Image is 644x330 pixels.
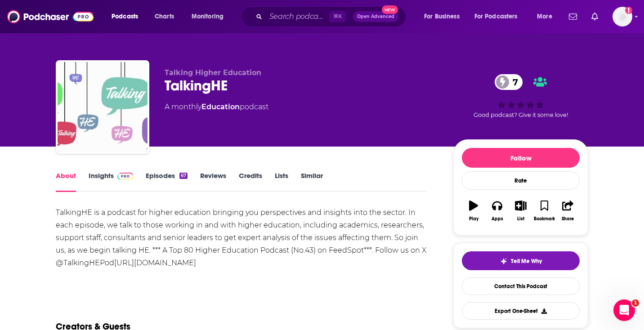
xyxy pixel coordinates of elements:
button: Export One-Sheet [462,302,580,320]
a: Charts [149,9,179,24]
div: A monthly podcast [165,102,268,112]
span: Podcasts [112,10,138,23]
button: open menu [418,9,471,24]
img: User Profile [613,7,632,27]
div: TalkingHE is a podcast for higher education bringing you perspectives and insights into the secto... [56,206,427,269]
a: Contact This Podcast [462,277,580,295]
button: Share [556,195,580,227]
span: Tell Me Why [511,258,542,265]
button: List [509,195,532,227]
span: New [382,5,398,14]
span: Monitoring [192,10,224,23]
span: Logged in as systemsteam [613,7,632,27]
a: Reviews [200,171,226,192]
div: Bookmark [534,216,555,222]
button: tell me why sparkleTell Me Why [462,251,580,270]
button: Play [462,195,485,227]
div: 7Good podcast? Give it some love! [453,68,588,124]
a: Education [201,103,240,111]
div: Search podcasts, credits, & more... [250,6,415,27]
img: Podchaser - Follow, Share and Rate Podcasts [7,8,94,25]
span: For Podcasters [474,10,518,23]
a: 7 [495,74,523,90]
a: Lists [275,171,288,192]
button: Bookmark [532,195,556,227]
div: Apps [492,216,503,222]
div: List [517,216,524,222]
button: open menu [469,9,531,24]
span: Talking Higher Education [165,68,261,77]
button: open menu [531,9,563,24]
a: Episodes67 [146,171,188,192]
button: Open AdvancedNew [353,11,398,22]
span: 7 [504,74,523,90]
div: Play [469,216,479,222]
div: Rate [462,171,580,190]
a: Similar [301,171,323,192]
button: open menu [185,9,235,24]
a: InsightsPodchaser Pro [89,171,133,192]
img: Podchaser Pro [117,173,133,180]
a: Show notifications dropdown [565,9,581,24]
iframe: Intercom live chat [613,299,635,321]
span: Charts [155,10,174,23]
span: More [537,10,552,23]
button: Follow [462,148,580,168]
svg: Add a profile image [625,7,632,14]
button: Apps [485,195,509,227]
span: Open Advanced [357,14,394,19]
a: Credits [239,171,262,192]
span: For Business [424,10,460,23]
input: Search podcasts, credits, & more... [266,9,329,24]
div: 67 [179,173,188,179]
img: TalkingHE [58,62,148,152]
div: Share [562,216,574,222]
span: 1 [632,299,639,307]
a: Show notifications dropdown [588,9,602,24]
a: [URL][DOMAIN_NAME] [114,259,196,267]
img: tell me why sparkle [500,258,507,265]
button: open menu [105,9,150,24]
a: About [56,171,76,192]
button: Show profile menu [613,7,632,27]
span: Good podcast? Give it some love! [474,111,568,118]
span: ⌘ K [329,11,346,22]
